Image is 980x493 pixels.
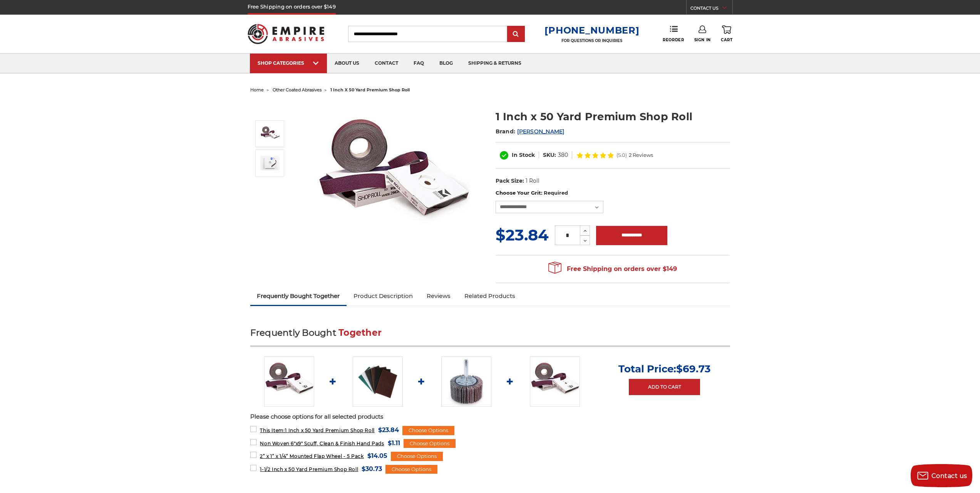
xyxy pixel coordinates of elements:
span: Sign In [694,37,711,42]
span: Free Shipping on orders over $149 [548,261,677,277]
span: In Stock [512,151,535,158]
span: Contact us [931,472,967,480]
span: Cart [721,37,732,42]
img: 1 Inch x 50 Yard Premium Shop Roll [260,124,280,143]
span: 2 Reviews [629,153,653,158]
a: Add to Cart [629,379,700,395]
button: Contact us [911,464,972,487]
span: Together [338,327,382,338]
dt: SKU: [543,151,556,159]
span: 1 Inch x 50 Yard Premium Shop Roll [260,427,374,433]
a: CONTACT US [690,4,732,15]
span: Frequently Bought [250,327,336,338]
p: Total Price: [618,363,710,375]
span: Reorder [663,37,684,42]
span: $23.84 [378,425,399,435]
a: blog [432,54,461,73]
label: Choose Your Grit: [496,189,730,197]
a: faq [406,54,432,73]
strong: This Item: [260,427,285,433]
a: Frequently Bought Together [250,288,347,305]
a: about us [327,54,367,73]
img: Empire Abrasives [248,19,325,49]
span: Non Woven 6"x9" Scuff, Clean & Finish Hand Pads [260,441,384,446]
img: 1 Inch x 50 Yard Premium Shop Roll [316,101,470,255]
img: 1 Inch x 50 Yard Premium Shop Roll [264,357,314,407]
span: Brand: [496,128,516,135]
span: 2” x 1” x 1/4” Mounted Flap Wheel - 5 Pack [260,453,364,459]
a: contact [367,54,406,73]
span: $69.73 [676,363,710,375]
dt: Pack Size: [496,177,524,185]
a: home [250,87,264,93]
a: Related Products [457,288,522,305]
a: other coated abrasives [273,87,322,93]
dd: 1 Roll [526,177,539,185]
div: Choose Options [391,452,443,461]
span: $1.11 [388,438,400,448]
div: SHOP CATEGORIES [258,60,319,66]
p: Please choose options for all selected products [250,412,730,421]
span: $14.05 [367,451,387,461]
a: Reviews [420,288,457,305]
dd: 380 [558,151,568,159]
span: 1-1/2 Inch x 50 Yard Premium Shop Roll [260,466,358,472]
h1: 1 Inch x 50 Yard Premium Shop Roll [496,109,730,124]
a: [PHONE_NUMBER] [544,25,639,36]
span: $30.73 [362,464,382,474]
a: Product Description [347,288,420,305]
span: 1 inch x 50 yard premium shop roll [330,87,410,93]
span: (5.0) [616,153,627,158]
a: [PERSON_NAME] [517,128,564,135]
img: 1 Inch x 50 Yard Premium Shop Roll [260,156,280,170]
a: Reorder [663,25,684,42]
span: $23.84 [496,225,549,244]
div: Choose Options [385,465,437,474]
p: FOR QUESTIONS OR INQUIRIES [544,38,639,43]
div: Choose Options [402,426,454,435]
a: Cart [721,25,732,42]
small: Required [544,190,568,196]
a: shipping & returns [461,54,529,73]
input: Submit [508,27,524,42]
div: Choose Options [404,439,456,448]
